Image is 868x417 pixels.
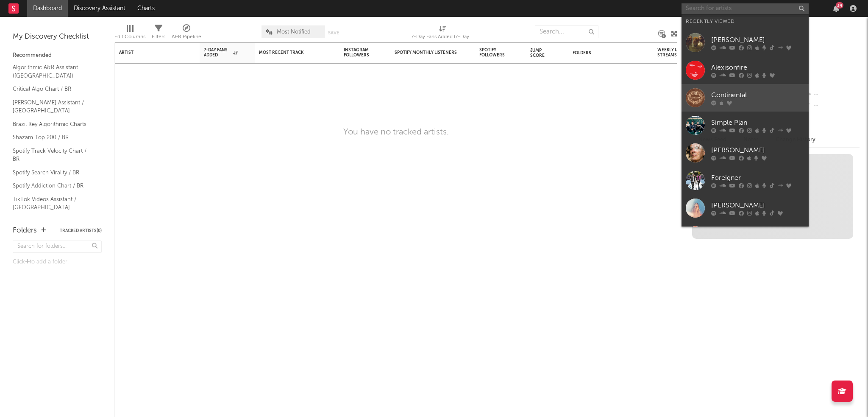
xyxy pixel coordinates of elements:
[711,90,804,100] div: Continental
[711,35,804,45] div: [PERSON_NAME]
[833,5,839,12] button: 34
[682,167,809,194] a: Foreigner
[711,62,804,73] div: Alexisonfire
[13,241,102,253] input: Search for folders...
[328,31,339,35] button: Save
[682,3,809,14] input: Search for artists
[172,21,201,46] div: A&R Pipeline
[60,229,102,233] button: Tracked Artists(0)
[13,146,93,164] a: Spotify Track Velocity Chart / BR
[13,32,102,42] div: My Discovery Checklist
[13,133,93,142] a: Shazam Top 200 / BR
[411,32,475,42] div: 7-Day Fans Added (7-Day Fans Added)
[682,139,809,167] a: [PERSON_NAME]
[13,226,37,236] div: Folders
[343,127,449,137] div: You have no tracked artists.
[277,29,311,35] span: Most Notified
[13,98,93,115] a: [PERSON_NAME] Assistant / [GEOGRAPHIC_DATA]
[13,120,93,129] a: Brazil Key Algorithmic Charts
[204,48,231,58] span: 7-Day Fans Added
[13,257,102,267] div: Click to add a folder.
[479,48,509,58] div: Spotify Followers
[711,118,804,128] div: Simple Plan
[114,32,145,42] div: Edit Columns
[711,200,804,210] div: [PERSON_NAME]
[711,145,804,155] div: [PERSON_NAME]
[13,50,102,61] div: Recommended
[259,50,323,55] div: Most Recent Track
[682,84,809,112] a: Continental
[119,50,183,55] div: Artist
[13,84,93,94] a: Critical Algo Chart / BR
[573,50,636,56] div: Folders
[682,194,809,222] a: [PERSON_NAME]
[686,17,804,27] div: Recently Viewed
[152,21,165,46] div: Filters
[803,100,860,111] div: --
[682,29,809,56] a: [PERSON_NAME]
[657,48,687,58] span: Weekly US Streams
[535,25,598,38] input: Search...
[114,21,145,46] div: Edit Columns
[836,2,843,8] div: 34
[13,181,93,190] a: Spotify Addiction Chart / BR
[152,32,165,42] div: Filters
[13,195,93,212] a: TikTok Videos Assistant / [GEOGRAPHIC_DATA]
[530,48,551,58] div: Jump Score
[395,50,458,55] div: Spotify Monthly Listeners
[13,63,93,80] a: Algorithmic A&R Assistant ([GEOGRAPHIC_DATA])
[172,32,201,42] div: A&R Pipeline
[13,168,93,177] a: Spotify Search Virality / BR
[682,112,809,139] a: Simple Plan
[682,56,809,84] a: Alexisonfire
[711,173,804,183] div: Foreigner
[344,48,373,58] div: Instagram Followers
[682,222,809,249] a: Alphaville
[803,89,860,100] div: --
[411,21,475,46] div: 7-Day Fans Added (7-Day Fans Added)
